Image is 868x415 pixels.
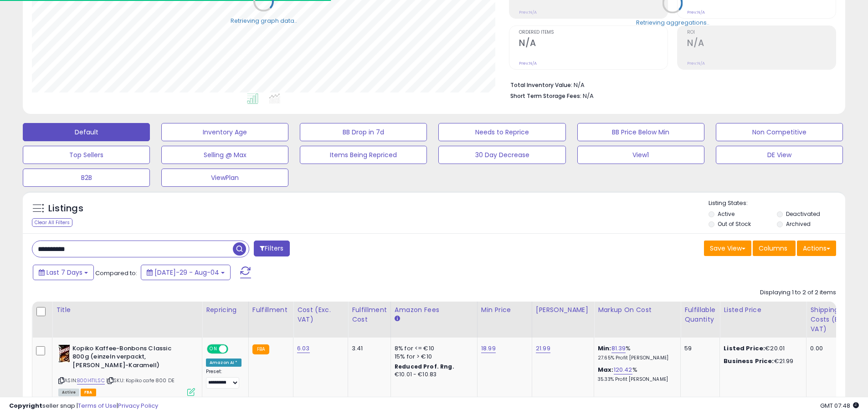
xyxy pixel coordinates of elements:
button: Needs to Reprice [438,123,565,141]
b: Business Price: [724,357,774,365]
span: FBA [81,389,96,396]
p: Listing States: [709,199,845,208]
button: Last 7 Days [33,265,94,280]
a: 81.39 [611,344,626,353]
b: Kopiko Kaffee-Bonbons Classic 800g (einzeln verpackt, [PERSON_NAME]-Karamell) [72,344,183,372]
b: Min: [598,344,611,353]
button: Default [23,123,150,141]
div: Markup on Cost [598,305,677,315]
span: ON [208,345,219,353]
div: Cost (Exc. VAT) [297,305,344,324]
strong: Copyright [9,401,42,410]
b: Reduced Prof. Rng. [395,363,454,370]
span: | SKU: Kopiko cafe 800 DE [106,377,175,384]
b: Listed Price: [724,344,765,353]
th: The percentage added to the cost of goods (COGS) that forms the calculator for Min & Max prices. [594,302,681,338]
div: % [598,366,673,383]
label: Archived [786,220,811,228]
div: Title [56,305,198,315]
div: 3.41 [352,344,384,353]
button: Selling @ Max [161,146,288,164]
a: Terms of Use [78,401,117,410]
div: Repricing [206,305,245,315]
span: 2025-08-12 07:48 GMT [820,401,859,410]
div: Listed Price [724,305,802,315]
b: Max: [598,365,614,374]
div: Fulfillment [252,305,289,315]
div: Retrieving graph data.. [231,17,297,25]
div: Amazon AI * [206,359,241,367]
button: Columns [753,241,796,256]
span: [DATE]-29 - Aug-04 [154,268,219,277]
div: Retrieving aggregations.. [636,19,709,27]
div: Clear All Filters [32,218,72,227]
div: 15% for > €10 [395,353,470,361]
div: ASIN: [58,344,195,395]
span: All listings currently available for purchase on Amazon [58,389,79,396]
div: 59 [684,344,713,353]
button: Actions [797,241,836,256]
a: 18.99 [481,344,496,353]
div: Amazon Fees [395,305,473,315]
div: 8% for <= €10 [395,344,470,353]
div: Fulfillment Cost [352,305,387,324]
span: Last 7 Days [46,268,82,277]
button: Filters [254,241,289,256]
button: Non Competitive [716,123,843,141]
div: 0.00 [810,344,854,353]
div: Min Price [481,305,528,315]
a: Privacy Policy [118,401,158,410]
div: Fulfillable Quantity [684,305,716,324]
button: 30 Day Decrease [438,146,565,164]
div: Displaying 1 to 2 of 2 items [760,288,836,297]
button: [DATE]-29 - Aug-04 [141,265,231,280]
p: 27.65% Profit [PERSON_NAME] [598,355,673,361]
div: €10.01 - €10.83 [395,371,470,379]
a: 120.42 [614,365,632,374]
div: % [598,344,673,361]
small: FBA [252,344,269,354]
img: 51lLhWWBqEL._SL40_.jpg [58,344,70,363]
div: seller snap | | [9,402,158,410]
a: 6.03 [297,344,310,353]
button: B2B [23,169,150,187]
div: €20.01 [724,344,799,353]
button: Top Sellers [23,146,150,164]
span: OFF [227,345,241,353]
small: Amazon Fees. [395,315,400,323]
label: Deactivated [786,210,820,218]
label: Out of Stock [718,220,751,228]
button: DE View [716,146,843,164]
div: €21.99 [724,357,799,365]
button: BB Drop in 7d [300,123,427,141]
div: [PERSON_NAME] [536,305,590,315]
span: Columns [759,244,787,253]
div: Shipping Costs (Exc. VAT) [810,305,857,334]
p: 35.33% Profit [PERSON_NAME] [598,376,673,383]
div: Preset: [206,369,241,389]
button: ViewPlan [161,169,288,187]
button: Items Being Repriced [300,146,427,164]
a: B00I4TILSC [77,377,105,384]
a: 21.99 [536,344,550,353]
h5: Listings [48,202,83,215]
label: Active [718,210,734,218]
button: BB Price Below Min [577,123,704,141]
button: Inventory Age [161,123,288,141]
button: Save View [704,241,751,256]
button: View1 [577,146,704,164]
span: Compared to: [95,269,137,277]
